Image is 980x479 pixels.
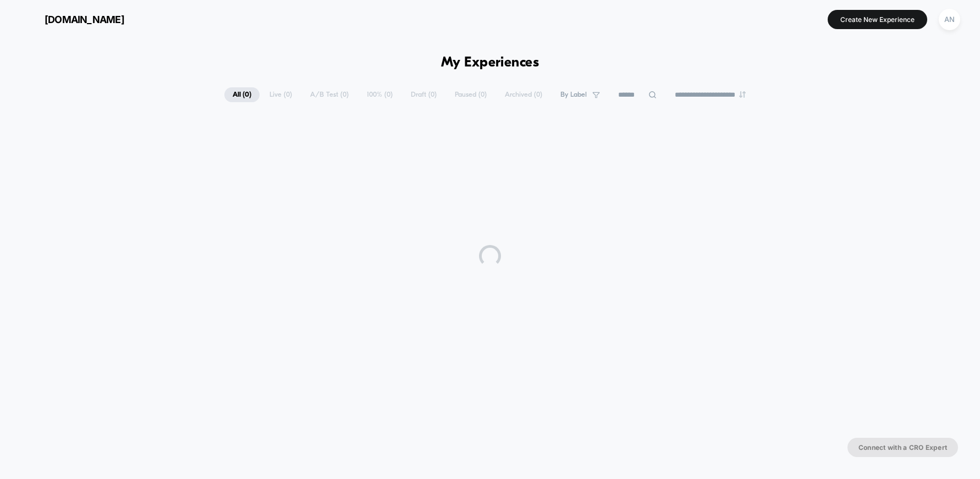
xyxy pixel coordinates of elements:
span: By Label [560,91,587,99]
button: AN [935,8,964,31]
h1: My Experiences [441,55,539,71]
button: [DOMAIN_NAME] [16,10,128,28]
button: Create New Experience [828,10,927,29]
img: end [739,91,746,98]
span: All ( 0 ) [224,87,260,102]
button: Connect with a CRO Expert [847,438,958,457]
div: AN [939,9,960,30]
span: [DOMAIN_NAME] [45,14,124,25]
